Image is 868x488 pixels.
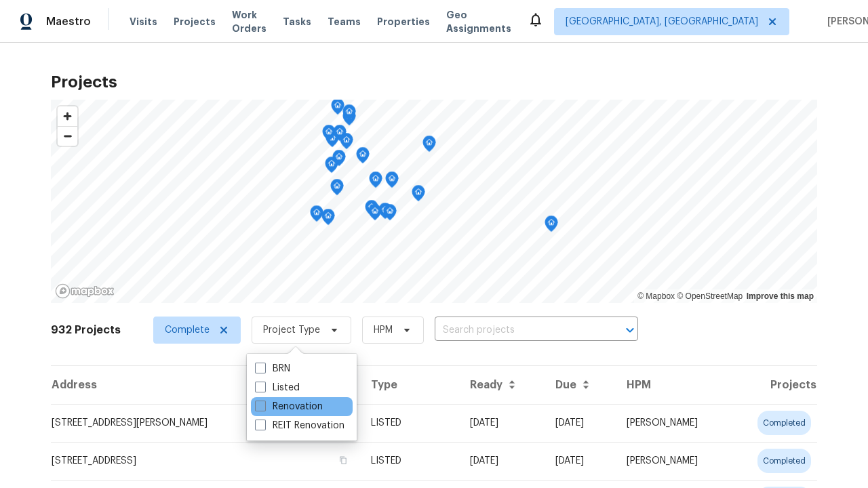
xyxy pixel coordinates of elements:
div: Map marker [422,136,436,157]
a: Mapbox [637,291,675,301]
td: LISTED [360,404,459,442]
label: BRN [255,362,290,375]
div: Map marker [356,147,370,168]
div: Map marker [342,104,356,125]
div: Map marker [310,205,323,226]
span: Zoom out [58,127,77,146]
div: Map marker [331,98,344,119]
span: Complete [165,323,210,337]
td: [STREET_ADDRESS][PERSON_NAME] [51,404,360,442]
span: Project Type [263,323,320,337]
span: Work Orders [232,8,267,35]
button: Zoom out [58,126,77,146]
label: Renovation [255,400,323,413]
div: Map marker [378,203,392,224]
td: [DATE] [545,404,616,442]
div: Map marker [412,185,425,206]
canvas: Map [51,100,817,303]
h2: Projects [51,75,817,89]
div: Map marker [322,125,336,146]
button: Zoom in [58,106,77,126]
label: REIT Renovation [255,419,344,432]
th: Address [51,366,360,404]
div: completed [757,449,811,473]
td: [DATE] [459,404,545,442]
th: Type [360,366,459,404]
span: Projects [174,15,216,28]
a: Mapbox homepage [55,283,115,299]
div: Map marker [385,171,399,192]
td: LISTED [360,442,459,480]
div: Map marker [369,171,382,192]
span: HPM [374,323,393,337]
td: [PERSON_NAME] [616,442,730,480]
span: Visits [130,15,157,28]
div: Map marker [333,125,347,146]
th: HPM [616,366,730,404]
td: [PERSON_NAME] [616,404,730,442]
h2: 932 Projects [51,323,121,337]
div: Map marker [330,179,344,200]
span: Tasks [283,17,311,26]
label: Listed [255,381,300,394]
div: Map marker [365,200,378,221]
span: Geo Assignments [446,8,511,35]
button: Copy Address [337,454,349,466]
span: [GEOGRAPHIC_DATA], [GEOGRAPHIC_DATA] [566,15,758,28]
th: Ready [459,366,545,404]
div: Map marker [332,150,346,171]
div: Map marker [545,216,558,237]
a: Improve this map [747,291,814,301]
div: Map marker [383,204,397,225]
div: Map marker [321,209,335,230]
div: completed [757,411,811,435]
th: Due [545,366,616,404]
span: Maestro [46,15,91,28]
div: Map marker [340,133,353,154]
input: Search projects [435,320,600,341]
a: OpenStreetMap [677,291,743,301]
td: [DATE] [459,442,545,480]
td: [STREET_ADDRESS] [51,442,360,480]
div: Map marker [325,157,338,178]
span: Properties [377,15,430,28]
button: Open [620,321,639,340]
th: Projects [730,366,817,404]
div: Map marker [368,204,382,225]
span: Teams [328,15,361,28]
td: [DATE] [545,442,616,480]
